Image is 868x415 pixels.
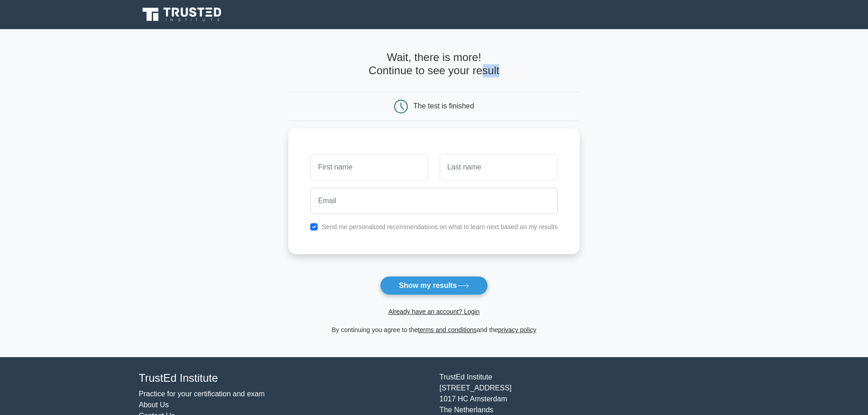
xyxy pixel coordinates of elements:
a: Already have an account? Login [388,308,479,315]
h4: TrustEd Institute [139,372,429,385]
button: Show my results [380,276,488,295]
input: First name [310,154,428,180]
div: By continuing you agree to the and the [283,324,585,335]
h4: Wait, there is more! Continue to see your result [288,51,580,77]
label: Send me personalized recommendations on what to learn next based on my results [322,223,558,231]
a: Practice for your certification and exam [139,390,265,398]
input: Email [310,188,558,214]
a: privacy policy [498,326,536,333]
input: Last name [440,154,558,180]
a: About Us [139,401,169,409]
a: terms and conditions [418,326,477,333]
div: The test is finished [413,102,474,110]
